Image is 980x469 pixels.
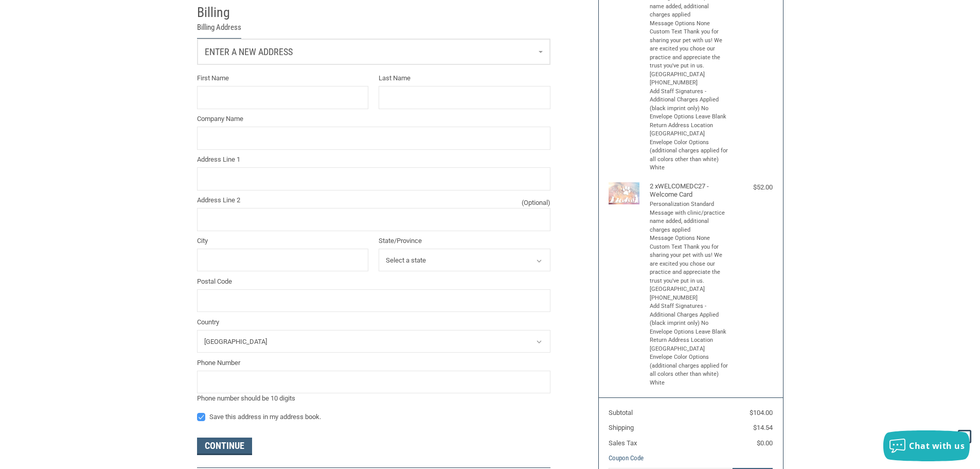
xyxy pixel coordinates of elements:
span: Shipping [609,424,634,431]
span: Enter a new address [205,46,293,57]
li: Message Options None [650,234,729,243]
legend: Billing Address [197,22,241,39]
li: Return Address Location [GEOGRAPHIC_DATA] [650,336,729,353]
a: Coupon Code [609,454,644,462]
li: Custom Text Thank you for sharing your pet with us! We are excited you chose our practice and app... [650,243,729,303]
li: Envelope Options Leave Blank [650,113,729,121]
h4: 2 x WELCOMEDC27 - Welcome Card [650,182,729,199]
small: (Optional) [522,198,550,208]
span: Subtotal [609,409,633,416]
label: Address Line 1 [197,154,550,165]
li: Personalization Standard Message with clinic/practice name added, additional charges applied [650,200,729,234]
span: $14.54 [753,424,773,431]
span: Chat with us [909,440,965,451]
button: Continue [197,438,252,455]
li: Envelope Options Leave Blank [650,328,729,337]
label: City [197,236,369,246]
div: Phone number should be 10 digits [197,393,550,404]
button: Chat with us [883,430,970,461]
h2: Billing [197,4,257,21]
li: Envelope Color Options (additional charges applied for all colors other than white) White [650,353,729,387]
li: Add Staff Signatures - Additional Charges Applied (black imprint only) No [650,302,729,328]
label: Company Name [197,114,550,124]
span: $104.00 [750,409,773,416]
label: State/Province [379,236,550,246]
span: $0.00 [757,439,773,447]
label: Phone Number [197,358,550,368]
label: Last Name [379,73,550,83]
a: Enter or select a different address [198,39,550,64]
label: Address Line 2 [197,195,550,205]
li: Return Address Location [GEOGRAPHIC_DATA] [650,121,729,138]
label: Save this address in my address book. [197,413,550,421]
span: Sales Tax [609,439,637,447]
li: Custom Text Thank you for sharing your pet with us! We are excited you chose our practice and app... [650,28,729,88]
label: Postal Code [197,276,550,287]
label: First Name [197,73,369,83]
label: Country [197,317,550,327]
li: Add Staff Signatures - Additional Charges Applied (black imprint only) No [650,88,729,113]
li: Envelope Color Options (additional charges applied for all colors other than white) White [650,138,729,172]
li: Message Options None [650,20,729,28]
div: $52.00 [732,182,773,193]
